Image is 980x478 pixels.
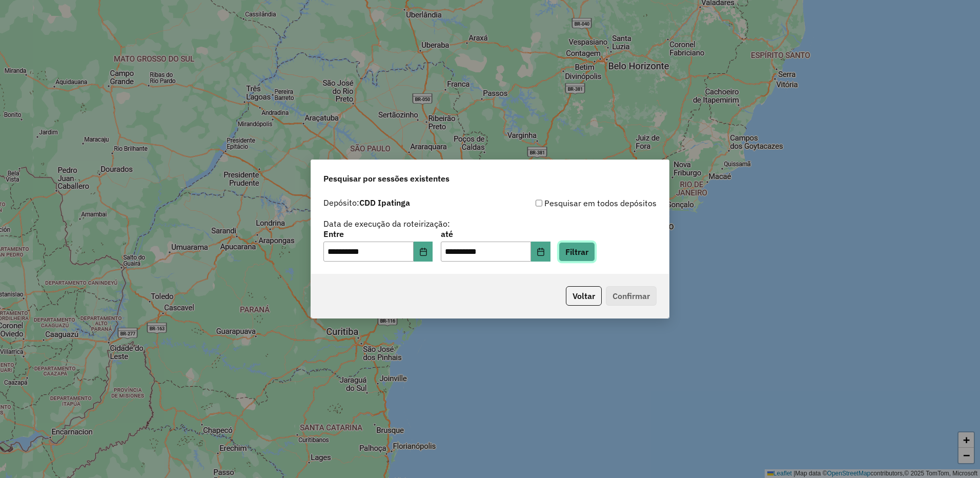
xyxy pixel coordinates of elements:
[531,242,550,262] button: Choose Date
[441,228,550,240] label: até
[359,197,410,208] strong: CDD Ipatinga
[323,172,450,185] span: Pesquisar por sessões existentes
[559,242,595,262] button: Filtrar
[323,228,433,240] label: Entre
[566,286,602,306] button: Voltar
[323,196,410,209] label: Depósito:
[323,217,450,230] label: Data de execução da roteirização:
[414,242,433,262] button: Choose Date
[490,197,657,209] div: Pesquisar em todos depósitos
